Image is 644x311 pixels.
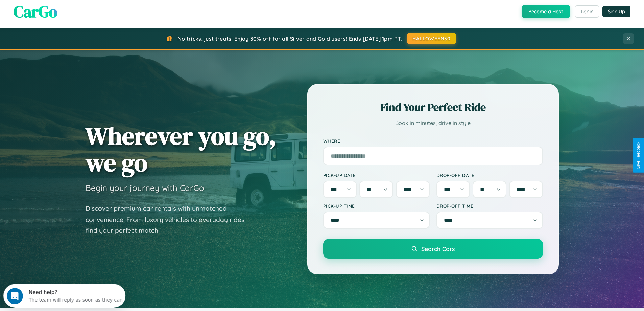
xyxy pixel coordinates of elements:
[177,35,402,42] span: No tricks, just treats! Enjoy 30% off for all Silver and Gold users! Ends [DATE] 1pm PT.
[421,245,455,252] span: Search Cars
[86,123,276,176] h1: Wherever you go, we go
[436,203,543,209] label: Drop-off Time
[323,239,543,259] button: Search Cars
[436,172,543,178] label: Drop-off Date
[575,5,599,18] button: Login
[7,288,23,304] iframe: Intercom live chat
[25,6,119,11] div: Need help?
[522,5,570,18] button: Become a Host
[3,284,125,308] iframe: Intercom live chat discovery launcher
[602,6,630,17] button: Sign Up
[636,142,641,169] div: Give Feedback
[86,183,204,193] h3: Begin your journey with CarGo
[323,100,543,115] h2: Find Your Perfect Ride
[323,118,543,128] p: Book in minutes, drive in style
[323,203,430,209] label: Pick-up Time
[25,11,119,18] div: The team will reply as soon as they can
[14,0,57,23] span: CarGo
[86,203,255,236] p: Discover premium car rentals with unmatched convenience. From luxury vehicles to everyday rides, ...
[323,138,543,144] label: Where
[407,33,456,44] button: HALLOWEEN30
[323,172,430,178] label: Pick-up Date
[3,3,126,21] div: Open Intercom Messenger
